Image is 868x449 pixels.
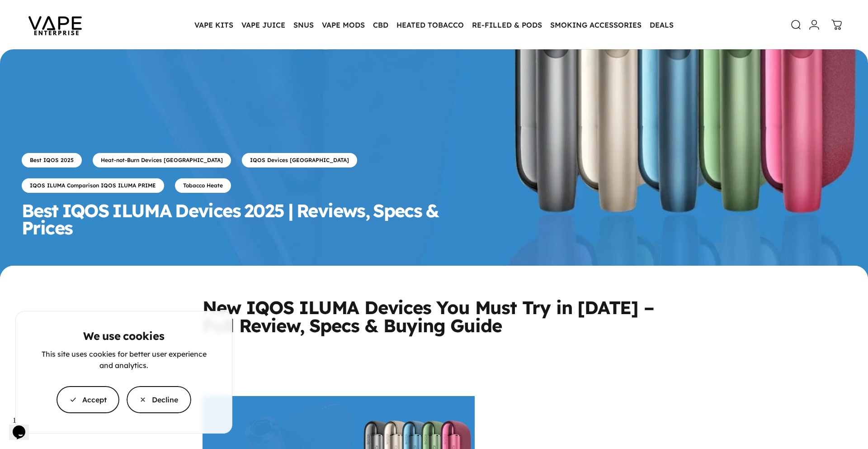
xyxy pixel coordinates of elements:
[57,386,119,413] button: Accept
[9,413,38,440] iframe: chat widget
[127,386,191,413] button: Decline
[83,330,100,341] animate-element: We
[102,330,121,341] animate-element: use
[38,349,210,372] p: This site uses cookies for better user experience and analytics.
[123,330,165,341] animate-element: cookies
